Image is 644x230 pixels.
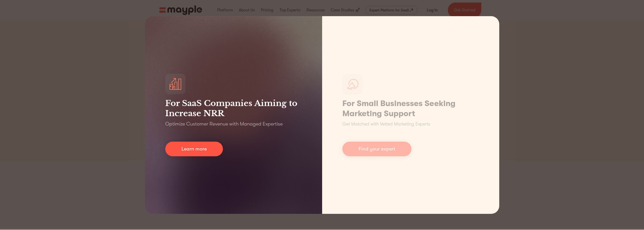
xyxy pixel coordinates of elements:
p: Get Matched with Vetted Marketing Experts [342,121,430,127]
h3: For SaaS Companies Aiming to Increase NRR [165,98,302,118]
h1: For Small Businesses Seeking Marketing Support [342,98,479,119]
a: Learn more [165,142,223,156]
p: Optimize Customer Revenue with Managed Expertise [165,120,283,127]
a: Find your expert [342,142,411,156]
